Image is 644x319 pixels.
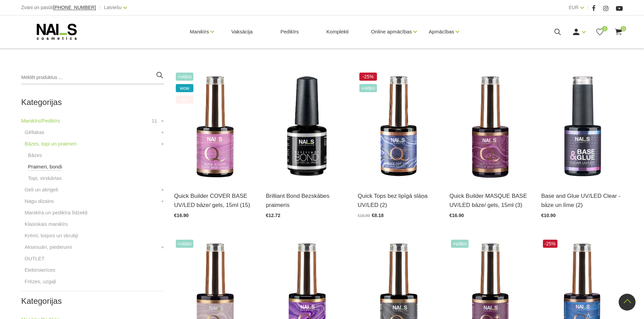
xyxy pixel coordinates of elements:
[174,213,189,218] span: €16.90
[359,84,377,92] span: +Video
[28,151,42,159] a: Bāzes
[161,128,164,136] a: +
[176,240,193,248] span: +Video
[53,5,96,10] a: [PHONE_NUMBER]
[151,117,157,125] span: 11
[176,73,193,81] span: +Video
[25,232,78,240] a: Krēmi, losjoni un skrubji
[174,191,256,210] a: Quick Builder COVER BASE UV/LED bāze/ gels, 15ml (15)
[359,73,377,81] span: -25%
[449,71,531,183] img: Quick Masque base – viegli maskējoša bāze/gels. Šī bāze/gels ir unikāls produkts ar daudz izmanto...
[21,297,164,305] h2: Kategorijas
[25,277,56,286] a: Frēzes, uzgaļi
[21,117,60,125] a: Manikīrs/Pedikīrs
[176,96,193,104] span: top
[25,128,44,136] a: Gēllakas
[266,191,348,210] a: Brilliant Bond Bezskābes praimeris
[21,71,164,84] input: Meklēt produktus ...
[161,186,164,194] a: +
[161,117,164,125] a: +
[602,26,607,31] span: 0
[321,16,354,48] a: Komplekti
[190,18,209,45] a: Manikīrs
[541,191,623,210] a: Base and Glue UV/LED Clear - bāze un līme (2)
[358,191,439,210] a: Quick Tops bez lipīgā slāņa UV/LED (2)
[449,191,531,210] a: Quick Builder MASQUE BASE UV/LED bāze/ gels, 15ml (3)
[371,18,412,45] a: Online apmācības
[569,3,579,11] a: EUR
[541,213,556,218] span: €10.90
[99,3,101,12] span: |
[176,84,193,92] span: wow
[25,197,54,205] a: Nagu dizains
[25,209,88,217] a: Manikīra un pedikīra līdzekļi
[275,16,304,48] a: Pedikīrs
[161,140,164,148] a: +
[266,71,348,183] img: Bezskābes saķeres kārta nagiem.Skābi nesaturošs līdzeklis, kas nodrošina lielisku dabīgā naga saķ...
[358,71,439,183] img: Virsējais pārklājums bez lipīgā slāņa.Nodrošina izcilu spīdumu manikīram līdz pat nākamajai profi...
[358,213,370,218] span: €10.90
[25,266,55,274] a: Elektroierīces
[25,255,45,263] a: OUTLET
[104,3,122,11] a: Latviešu
[174,71,256,183] img: Šī brīža iemīlētākais produkts, kas nepieviļ nevienu meistaru.Perfektas noturības kamuflāžas bāze...
[25,186,58,194] a: Geli un akrigeli
[161,197,164,205] a: +
[621,26,626,31] span: 0
[28,174,62,182] a: Topi, virskārtas
[451,240,469,248] span: +Video
[161,243,164,251] a: +
[25,220,68,228] a: Klasiskais manikīrs
[429,18,454,45] a: Apmācības
[226,16,258,48] a: Vaksācija
[449,213,464,218] span: €16.90
[28,163,62,171] a: Praimeri, bondi
[541,71,623,183] img: Līme tipšiem un bāze naga pārklājumam – 2in1. Inovatīvs produkts! Izmantojams kā līme tipšu pielī...
[25,140,76,148] a: Bāzes, topi un praimeri
[587,3,589,12] span: |
[21,98,164,107] h2: Kategorijas
[543,240,557,248] span: -25%
[25,243,72,251] a: Aksesuāri, piederumi
[614,28,623,36] a: 0
[596,28,604,36] a: 0
[266,213,281,218] span: €12.72
[372,213,384,218] span: €8.18
[21,3,96,12] div: Zvani un pasūti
